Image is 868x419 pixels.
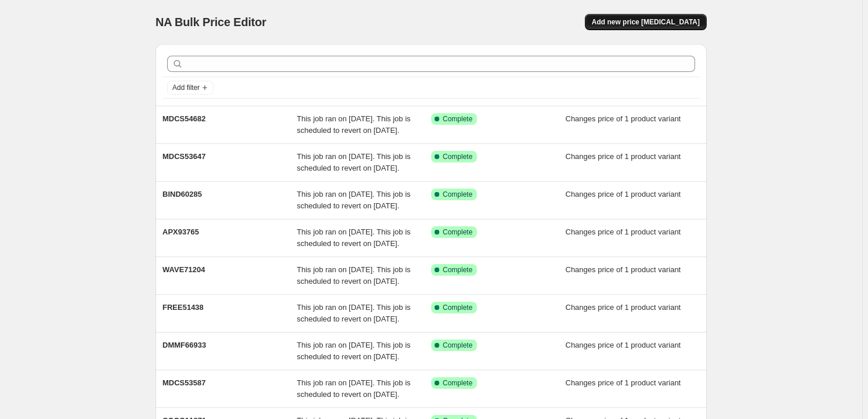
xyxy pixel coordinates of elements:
[162,303,204,312] span: FREE51438
[297,114,411,135] span: This job ran on [DATE]. This job is scheduled to revert on [DATE].
[566,227,681,236] span: Changes price of 1 product variant
[443,227,472,237] span: Complete
[297,227,411,248] span: This job ran on [DATE]. This job is scheduled to revert on [DATE].
[172,83,200,92] span: Add filter
[162,378,205,387] span: MDCS53587
[566,152,681,161] span: Changes price of 1 product variant
[443,114,472,124] span: Complete
[297,303,411,323] span: This job ran on [DATE]. This job is scheduled to revert on [DATE].
[162,190,202,198] span: BIND60285
[566,190,681,198] span: Changes price of 1 product variant
[297,341,411,361] span: This job ran on [DATE]. This job is scheduled to revert on [DATE].
[297,265,411,286] span: This job ran on [DATE]. This job is scheduled to revert on [DATE].
[566,341,681,349] span: Changes price of 1 product variant
[566,114,681,123] span: Changes price of 1 product variant
[162,114,205,123] span: MDCS54682
[443,303,472,312] span: Complete
[566,378,681,387] span: Changes price of 1 product variant
[443,190,472,199] span: Complete
[585,14,707,30] button: Add new price [MEDICAL_DATA]
[167,81,214,95] button: Add filter
[162,341,206,349] span: DMMF66933
[592,17,700,27] span: Add new price [MEDICAL_DATA]
[155,16,266,28] span: NA Bulk Price Editor
[566,265,681,274] span: Changes price of 1 product variant
[162,227,199,236] span: APX93765
[443,152,472,161] span: Complete
[443,265,472,274] span: Complete
[297,378,411,399] span: This job ran on [DATE]. This job is scheduled to revert on [DATE].
[443,341,472,350] span: Complete
[443,378,472,388] span: Complete
[566,303,681,312] span: Changes price of 1 product variant
[162,265,205,274] span: WAVE71204
[297,190,411,210] span: This job ran on [DATE]. This job is scheduled to revert on [DATE].
[162,152,205,161] span: MDCS53647
[297,152,411,172] span: This job ran on [DATE]. This job is scheduled to revert on [DATE].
